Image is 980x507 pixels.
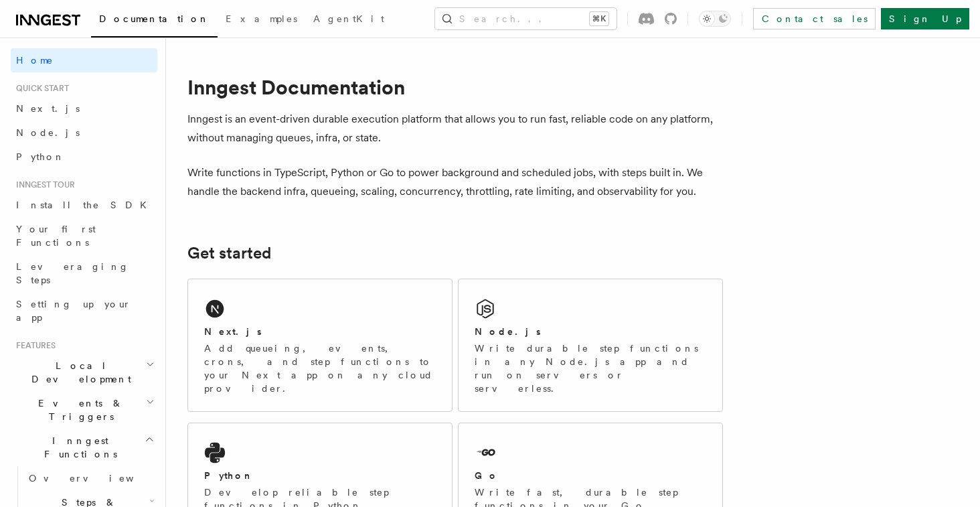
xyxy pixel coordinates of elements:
a: Examples [218,4,305,36]
h2: Next.js [204,325,262,338]
a: Node.jsWrite durable step functions in any Node.js app and run on servers or serverless. [458,279,723,412]
span: Events & Triggers [11,396,146,423]
a: Get started [187,244,271,263]
a: Home [11,48,157,72]
span: Install the SDK [16,200,155,210]
a: Overview [23,466,157,490]
span: Next.js [16,103,80,114]
span: Home [16,54,54,67]
a: Leveraging Steps [11,255,157,292]
span: Setting up your app [16,299,131,323]
h1: Inngest Documentation [187,75,723,99]
p: Write durable step functions in any Node.js app and run on servers or serverless. [475,342,706,395]
span: Node.js [16,127,80,138]
span: Examples [226,13,297,24]
button: Events & Triggers [11,391,157,429]
span: Python [16,151,65,162]
span: Inngest tour [11,179,75,190]
a: Next.jsAdd queueing, events, crons, and step functions to your Next app on any cloud provider. [187,279,453,412]
a: Python [11,145,157,169]
a: Node.js [11,121,157,145]
span: Leveraging Steps [16,261,129,285]
span: Quick start [11,83,69,94]
h2: Python [204,469,254,482]
button: Search...⌘K [435,8,617,29]
span: Documentation [99,13,210,24]
span: Overview [29,473,167,484]
a: Sign Up [881,8,969,29]
a: Your first Functions [11,217,157,255]
button: Toggle dark mode [699,11,731,27]
span: Inngest Functions [11,434,145,461]
kbd: ⌘K [590,12,608,25]
span: Features [11,340,56,351]
span: AgentKit [313,13,384,24]
p: Write functions in TypeScript, Python or Go to power background and scheduled jobs, with steps bu... [187,163,723,201]
p: Inngest is an event-driven durable execution platform that allows you to run fast, reliable code ... [187,110,723,147]
a: AgentKit [305,4,392,36]
a: Next.js [11,96,157,121]
button: Local Development [11,354,157,391]
a: Documentation [91,4,218,38]
a: Install the SDK [11,193,157,217]
a: Contact sales [753,8,876,29]
button: Inngest Functions [11,429,157,466]
h2: Node.js [475,325,541,338]
span: Your first Functions [16,224,96,248]
h2: Go [475,469,499,482]
p: Add queueing, events, crons, and step functions to your Next app on any cloud provider. [204,342,436,395]
span: Local Development [11,359,146,386]
a: Setting up your app [11,292,157,330]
